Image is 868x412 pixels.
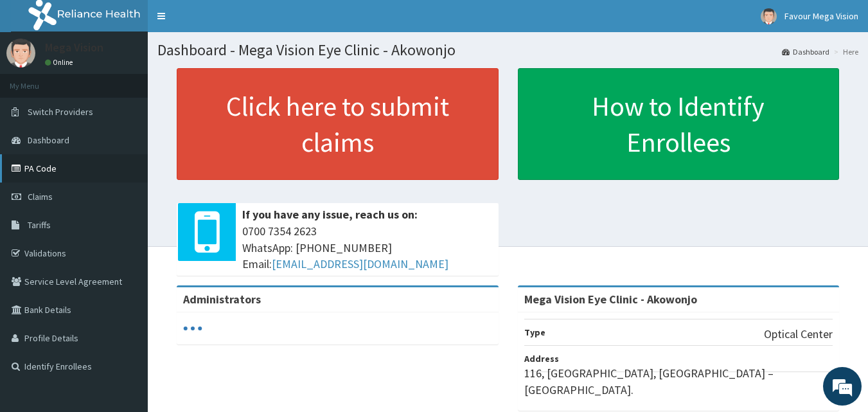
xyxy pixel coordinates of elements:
[524,353,559,364] b: Address
[782,46,829,57] a: Dashboard
[242,207,418,222] b: If you have any issue, reach us on:
[518,68,840,180] a: How to Identify Enrollees
[183,319,202,338] svg: audio-loading
[784,10,858,22] span: Favour Mega Vision
[157,42,858,58] h1: Dashboard - Mega Vision Eye Clinic - Akowonjo
[524,365,833,398] p: 116, [GEOGRAPHIC_DATA], [GEOGRAPHIC_DATA] – [GEOGRAPHIC_DATA].
[764,326,833,343] p: Optical Center
[524,327,545,338] b: Type
[28,134,69,146] span: Dashboard
[831,46,858,57] li: Here
[524,292,697,307] strong: Mega Vision Eye Clinic - Akowonjo
[242,223,492,273] span: 0700 7354 2623 WhatsApp: [PHONE_NUMBER] Email:
[761,8,777,24] img: User Image
[45,42,103,53] p: Mega Vision
[45,58,76,67] a: Online
[28,106,93,118] span: Switch Providers
[28,191,53,202] span: Claims
[183,292,261,307] b: Administrators
[177,68,499,180] a: Click here to submit claims
[28,219,51,231] span: Tariffs
[6,39,35,67] img: User Image
[272,256,448,271] a: [EMAIL_ADDRESS][DOMAIN_NAME]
